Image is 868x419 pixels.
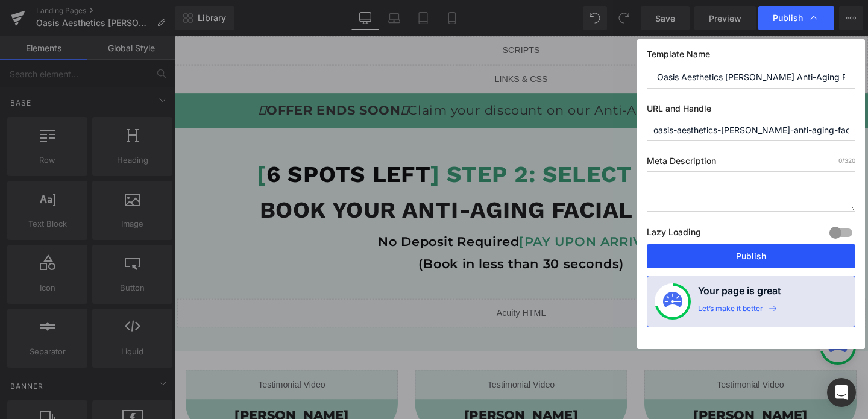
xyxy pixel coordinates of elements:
h1: [PERSON_NAME] [494,391,717,408]
label: Meta Description [647,156,855,171]
span: 6 SPOTS LEFT [97,131,269,159]
img: onboarding-status.svg [663,292,682,311]
b: BOOK YOUR ANTI-AGING FACIAL TREATMENT [90,168,639,197]
label: Template Name [647,49,855,65]
div: Let’s make it better [698,304,763,320]
strong: OFFER ENDS SOON [89,70,246,86]
p: (Book in less than 30 seconds) [3,228,726,252]
h1: [PERSON_NAME] [12,391,235,408]
button: Publish [647,244,855,268]
span: Publish [773,13,803,24]
strong: [ ] STEP 2: SELECT DATE & TIME [87,131,643,159]
span: [PAY UPON ARRIVAL] [363,208,515,224]
label: Lazy Loading [647,224,701,244]
span: 0 [838,157,842,164]
p: No Deposit Required [3,204,726,228]
span: /320 [838,157,855,164]
h4: Your page is great [698,283,781,304]
div: Open Intercom Messenger [827,378,856,407]
label: URL and Handle [647,103,855,119]
h1: [PERSON_NAME] [253,391,476,408]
